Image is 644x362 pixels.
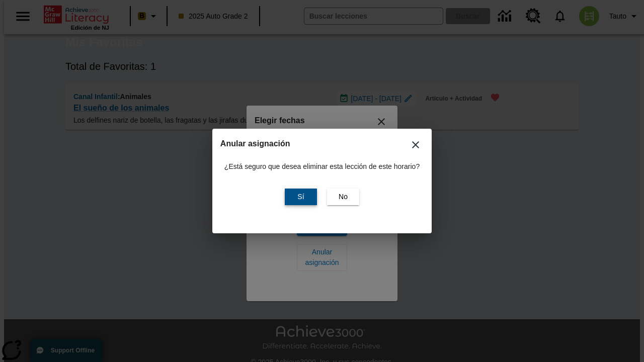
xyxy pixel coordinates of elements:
[220,137,424,151] h2: Anular asignación
[297,192,304,202] span: Sí
[224,161,420,172] p: ¿Está seguro que desea eliminar esta lección de este horario?
[404,133,428,157] button: Cerrar
[285,189,317,205] button: Sí
[327,189,359,205] button: No
[339,192,348,202] span: No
